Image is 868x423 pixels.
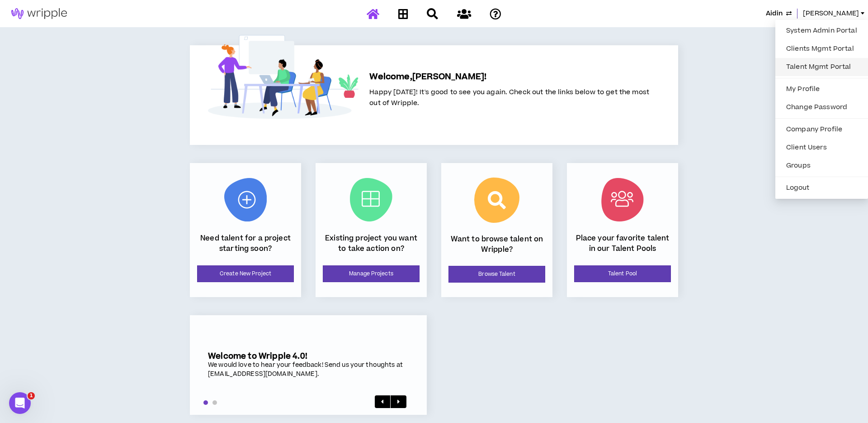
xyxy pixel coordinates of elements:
a: Browse Talent [448,266,545,283]
a: My Profile [781,82,863,96]
span: Aidin [766,9,783,19]
span: [PERSON_NAME] [803,9,859,19]
img: New Project [224,178,267,221]
p: Need talent for a project starting soon? [197,233,294,254]
a: Talent Mgmt Portal [781,60,863,74]
a: Talent Pool [574,265,671,282]
h5: Welcome, [PERSON_NAME] ! [369,71,649,83]
span: Happy [DATE]! It's good to see you again. Check out the links below to get the most out of Wripple. [369,87,649,108]
div: We would love to hear your feedback! Send us your thoughts at [EMAIL_ADDRESS][DOMAIN_NAME]. [208,361,409,379]
a: Change Password [781,101,863,114]
button: Logout [781,181,863,195]
a: Client Users [781,141,863,154]
p: Want to browse talent on Wripple? [448,234,545,255]
span: 1 [28,392,35,399]
img: Current Projects [350,178,392,221]
h5: Welcome to Wripple 4.0! [208,351,409,361]
a: Company Profile [781,123,863,136]
a: Clients Mgmt Portal [781,42,863,56]
iframe: Intercom live chat [9,392,31,414]
p: Existing project you want to take action on? [323,233,420,254]
button: Aidin [766,9,792,19]
p: Place your favorite talent in our Talent Pools [574,233,671,254]
a: System Admin Portal [781,24,863,38]
a: Manage Projects [323,265,420,282]
img: Talent Pool [601,178,644,221]
a: Create New Project [197,265,294,282]
a: Groups [781,159,863,173]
